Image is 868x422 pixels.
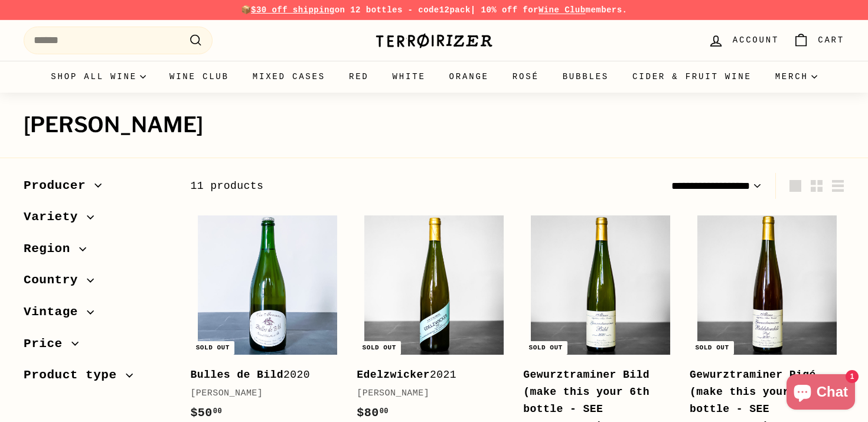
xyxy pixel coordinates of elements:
[24,299,171,331] button: Vintage
[701,23,786,58] a: Account
[24,302,87,322] span: Vintage
[190,178,517,195] div: 11 products
[24,207,87,227] span: Variety
[24,173,171,205] button: Producer
[24,267,171,299] button: Country
[818,34,844,47] span: Cart
[551,61,621,93] a: Bubbles
[190,387,333,401] div: [PERSON_NAME]
[24,362,171,394] button: Product type
[251,5,335,15] span: $30 off shipping
[39,61,158,93] summary: Shop all wine
[213,407,222,416] sup: 00
[763,61,829,93] summary: Merch
[439,5,471,15] strong: 12pack
[783,374,859,413] inbox-online-store-chat: Shopify online store chat
[357,406,389,420] span: $80
[539,5,586,15] a: Wine Club
[621,61,763,93] a: Cider & Fruit Wine
[190,369,283,381] b: Bulles de Bild
[786,23,851,58] a: Cart
[190,367,333,384] div: 2020
[381,61,438,93] a: White
[337,61,381,93] a: Red
[190,406,222,420] span: $50
[358,341,401,355] div: Sold out
[24,236,171,268] button: Region
[733,34,779,47] span: Account
[438,61,501,93] a: Orange
[241,61,337,93] a: Mixed Cases
[24,365,126,385] span: Product type
[24,331,171,363] button: Price
[24,113,844,137] h1: [PERSON_NAME]
[24,204,171,236] button: Variety
[24,270,87,290] span: Country
[24,334,71,354] span: Price
[524,341,567,355] div: Sold out
[501,61,551,93] a: Rosé
[357,367,500,384] div: 2021
[24,176,94,196] span: Producer
[380,407,389,416] sup: 00
[158,61,241,93] a: Wine Club
[357,387,500,401] div: [PERSON_NAME]
[24,239,79,259] span: Region
[690,341,733,355] div: Sold out
[357,369,430,381] b: Edelzwicker
[24,4,844,17] p: 📦 on 12 bottles - code | 10% off for members.
[191,341,234,355] div: Sold out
